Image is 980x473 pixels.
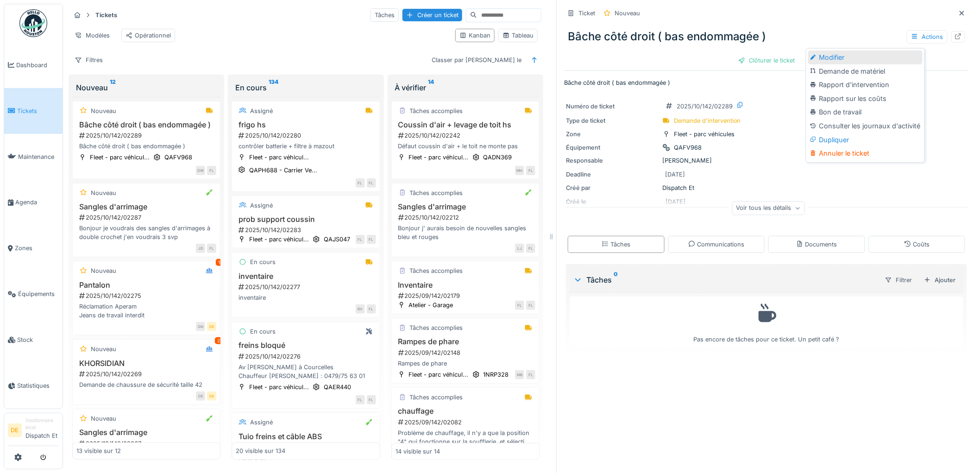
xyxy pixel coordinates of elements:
div: FL [526,370,535,379]
div: Fleet - parc véhicul... [409,370,469,379]
strong: Tickets [92,11,121,19]
div: Gestionnaire local [25,417,59,431]
div: inventaire [236,293,376,302]
h3: Sangles d'arrimage [76,428,216,437]
div: Fleet - parc véhicules [674,130,735,139]
div: Kanban [459,31,490,40]
p: Bâche côté droit ( bas endommagée ) [564,78,969,87]
div: Dispatch Et [566,183,967,192]
div: 1 [216,259,222,266]
div: FL [526,166,535,175]
span: Équipements [18,290,59,298]
div: Communications [688,240,745,249]
div: Demande d'intervention [674,116,741,125]
div: Ticket [578,9,595,18]
sup: 134 [269,82,278,93]
div: FL [356,235,365,244]
div: 2025/10/142/02276 [238,352,376,361]
div: Atelier - Garage [409,301,453,309]
div: Assigné [250,201,273,210]
div: Assigné [250,418,273,427]
div: RV [356,304,365,314]
div: Clôturer le ticket [735,54,799,67]
div: Tâches accomplies [410,323,463,332]
div: Tâches accomplies [410,393,463,402]
div: 1NRP328 [484,370,509,379]
sup: 0 [614,274,618,285]
div: 2 [215,337,222,344]
div: Bon de travail [808,105,922,119]
div: 2025/10/142/02283 [238,226,376,234]
div: [DATE] [665,170,685,179]
div: Tâches accomplies [410,189,463,197]
div: En cours [250,258,276,266]
div: Classer par [PERSON_NAME] le [427,53,526,67]
div: Pas encore de tâches pour ce ticket. Un petit café ? [576,301,957,344]
div: Tâches [573,274,877,285]
div: Modèles [70,29,114,42]
div: [PERSON_NAME] [566,156,967,165]
div: Nouveau [91,189,116,197]
div: FL [515,301,524,310]
div: Bonjour j' aurais besoin de nouvelles sangles bleu et rouges [396,224,535,241]
div: QAER440 [324,383,351,391]
li: Dispatch Et [25,417,59,444]
div: Zone [566,130,659,139]
div: Fleet - parc véhicul... [90,153,150,162]
div: MB [515,370,524,379]
div: QAFV968 [164,153,192,162]
div: contrôler batterie + filtre à mazout [236,142,376,151]
span: Statistiques [17,381,59,390]
div: Rampes de phare [396,359,535,368]
div: GN [196,322,205,331]
div: 2025/10/142/02289 [677,102,733,111]
div: Nouveau [91,345,116,353]
li: DE [8,423,22,437]
div: Opérationnel [126,31,171,40]
div: 2025/10/142/02275 [78,291,216,300]
div: DE [207,322,216,331]
div: FL [356,395,365,404]
div: QAPH688 - Carrier Ve... [249,166,317,175]
div: 2025/10/142/02242 [397,131,535,140]
span: Tickets [17,107,59,115]
div: Deadline [566,170,659,179]
div: Assigné [250,107,273,115]
span: Dashboard [16,61,59,69]
div: FL [367,235,376,244]
div: Fleet - parc véhicul... [409,153,469,162]
div: LJ [515,244,524,253]
div: Nouveau [76,82,217,93]
div: FL [526,301,535,310]
div: 13 visible sur 12 [76,447,121,455]
div: Documents [796,240,837,249]
h3: Sangles d'arrimage [396,202,535,211]
div: Type de ticket [566,116,659,125]
div: Nouveau [91,414,116,423]
div: Annuler le ticket [808,146,922,160]
div: Problème de chauffage, il n'y a que la position "4" qui fonctionne sur la soufflerie, et sélectio... [396,429,535,446]
div: DW [196,166,205,175]
div: Tâches accomplies [410,266,463,275]
img: Badge_color-CXgf-gQk.svg [19,9,47,37]
div: Bâche côté droit ( bas endommagée ) [564,25,969,49]
div: Nouveau [91,266,116,275]
div: Nouveau [91,107,116,115]
div: 2025/09/142/02148 [397,348,535,357]
div: QAFV968 [674,143,702,152]
div: Fleet - parc véhicul... [249,235,309,244]
div: Bâche côté droit ( bas endommagée ) [76,142,216,151]
div: Av [PERSON_NAME] à Courcelles Chauffeur [PERSON_NAME] : 0479/75 63 01 [236,363,376,380]
span: Zones [15,244,59,252]
span: Stock [17,335,59,344]
h3: prob support coussin [236,215,376,224]
div: Tâches accomplies [410,107,463,115]
div: QADN369 [484,153,512,162]
h3: frigo hs [236,120,376,129]
div: 2025/10/142/02289 [78,131,216,140]
h3: Sangles d'arrimage [76,202,216,211]
div: 2025/10/142/02277 [238,283,376,291]
div: 20 visible sur 134 [236,447,285,455]
div: Fleet - parc véhicul... [249,383,309,391]
h3: Coussin d'air + levage de toit hs [396,120,535,129]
